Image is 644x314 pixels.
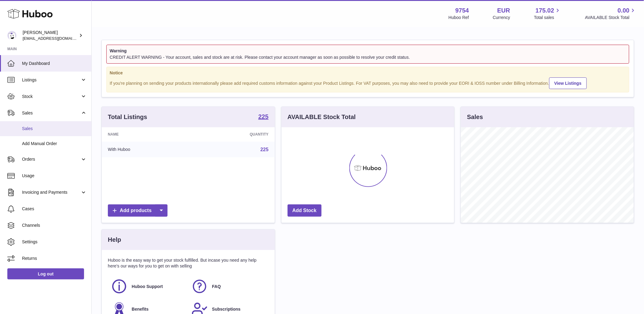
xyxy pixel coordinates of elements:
[7,268,84,279] a: Log out
[535,6,554,15] span: 175.02
[191,278,266,295] a: FAQ
[22,110,80,116] span: Sales
[22,173,87,179] span: Usage
[585,6,637,21] a: 0.00 AVAILABLE Stock Total
[108,113,147,121] h3: Total Listings
[22,94,80,99] span: Stock
[132,284,163,290] span: Huboo Support
[258,114,268,120] strong: 225
[497,6,510,15] strong: EUR
[108,257,269,269] p: Huboo is the easy way to get your stock fulfilled. But incase you need any help here's our ways f...
[22,126,87,132] span: Sales
[585,15,637,21] span: AVAILABLE Stock Total
[22,239,87,245] span: Settings
[212,306,241,312] span: Subscriptions
[260,147,269,152] a: 225
[22,222,87,228] span: Channels
[258,114,268,121] a: 225
[110,54,626,60] div: CREDIT ALERT WARNING - Your account, sales and stock are at risk. Please contact your account man...
[111,278,185,295] a: Huboo Support
[549,77,587,89] a: View Listings
[212,284,221,290] span: FAQ
[108,204,167,217] a: Add products
[7,31,17,40] img: internalAdmin-9754@internal.huboo.com
[22,141,87,147] span: Add Manual Order
[534,15,561,21] span: Total sales
[493,15,510,21] div: Currency
[455,6,469,15] strong: 9754
[132,306,149,312] span: Benefits
[534,6,561,21] a: 175.02 Total sales
[22,156,80,162] span: Orders
[23,36,90,41] span: [EMAIL_ADDRESS][DOMAIN_NAME]
[22,206,87,212] span: Cases
[102,127,193,141] th: Name
[110,48,626,54] strong: Warning
[449,15,469,21] div: Huboo Ref
[23,30,78,41] div: [PERSON_NAME]
[288,113,356,121] h3: AVAILABLE Stock Total
[22,256,87,261] span: Returns
[22,61,87,66] span: My Dashboard
[618,6,630,15] span: 0.00
[110,70,626,76] strong: Notice
[288,204,322,217] a: Add Stock
[102,142,193,158] td: With Huboo
[22,77,80,83] span: Listings
[467,113,483,121] h3: Sales
[22,189,80,195] span: Invoicing and Payments
[110,77,626,89] div: If you're planning on sending your products internationally please add required customs informati...
[108,236,121,244] h3: Help
[193,127,274,141] th: Quantity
